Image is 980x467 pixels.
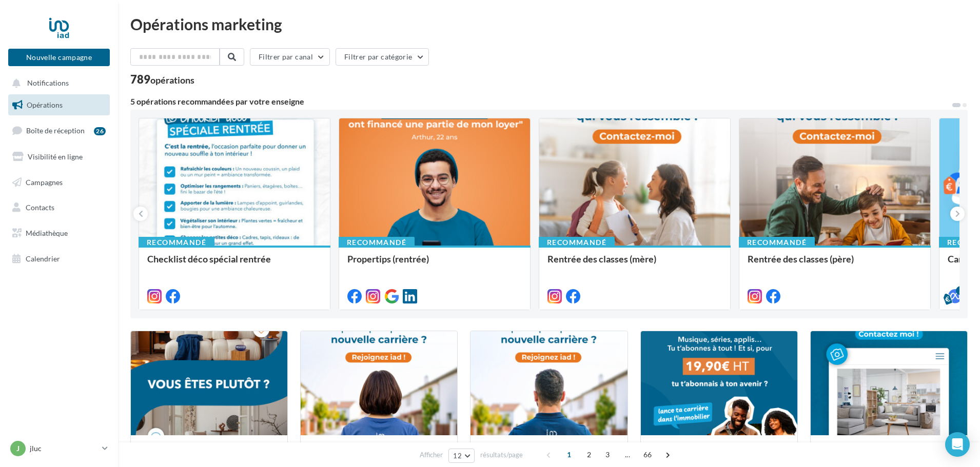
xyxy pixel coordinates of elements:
[26,177,63,186] span: Campagnes
[453,452,462,460] span: 12
[94,127,106,135] div: 26
[480,450,523,460] span: résultats/page
[739,237,815,248] div: Recommandé
[130,74,194,85] div: 789
[639,446,656,463] span: 66
[26,254,60,263] span: Calendrier
[956,286,965,295] div: 5
[8,439,110,458] a: j jluc
[539,237,615,248] div: Recommandé
[26,203,54,212] span: Contacts
[30,443,98,454] p: jluc
[26,229,68,237] span: Médiathèque
[420,450,443,460] span: Afficher
[945,432,970,457] div: Open Intercom Messenger
[339,237,415,248] div: Recommandé
[599,446,616,463] span: 3
[27,79,69,88] span: Notifications
[8,49,110,66] button: Nouvelle campagne
[581,446,597,463] span: 2
[28,152,83,161] span: Visibilité en ligne
[150,75,194,85] div: opérations
[6,222,112,244] a: Médiathèque
[6,94,112,116] a: Opérations
[6,146,112,168] a: Visibilité en ligne
[547,254,722,274] div: Rentrée des classes (mère)
[130,16,968,32] div: Opérations marketing
[336,48,429,66] button: Filtrer par catégorie
[139,237,214,248] div: Recommandé
[130,97,951,106] div: 5 opérations recommandées par votre enseigne
[561,446,577,463] span: 1
[6,248,112,270] a: Calendrier
[619,446,636,463] span: ...
[250,48,330,66] button: Filtrer par canal
[16,443,19,454] span: j
[748,254,922,274] div: Rentrée des classes (père)
[6,197,112,218] a: Contacts
[448,449,475,463] button: 12
[6,119,112,141] a: Boîte de réception26
[26,126,85,135] span: Boîte de réception
[27,100,63,109] span: Opérations
[347,254,522,274] div: Propertips (rentrée)
[147,254,322,274] div: Checklist déco spécial rentrée
[6,172,112,193] a: Campagnes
